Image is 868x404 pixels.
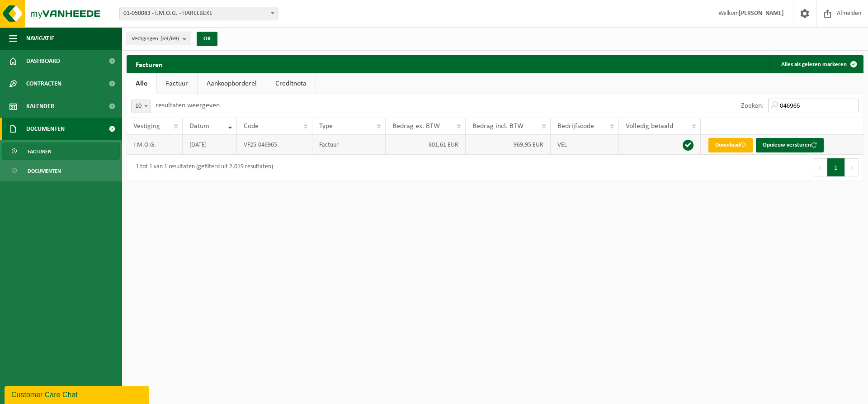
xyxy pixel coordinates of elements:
[133,123,160,130] span: Vestiging
[197,32,217,46] button: OK
[813,158,827,176] button: Previous
[392,123,440,130] span: Bedrag ex. BTW
[156,102,220,109] label: resultaten weergeven
[266,73,316,94] a: Creditnota
[756,138,824,152] button: Opnieuw versturen
[244,123,259,130] span: Code
[551,135,619,155] td: VEL
[119,7,278,20] span: 01-050083 - I.M.O.G. - HARELBEKE
[127,32,191,45] button: Vestigingen(69/69)
[626,123,673,130] span: Volledig betaald
[319,123,333,130] span: Type
[5,384,151,404] iframe: chat widget
[312,135,386,155] td: Factuur
[472,123,524,130] span: Bedrag incl. BTW
[198,73,266,94] a: Aankoopborderel
[386,135,466,155] td: 801,61 EUR
[845,158,859,176] button: Next
[708,138,753,152] a: Download
[131,159,273,176] div: 1 tot 1 van 1 resultaten (gefilterd uit 2,019 resultaten)
[2,162,120,179] a: Documenten
[183,135,237,155] td: [DATE]
[127,55,172,73] h2: Facturen
[132,100,151,113] span: 10
[2,143,120,160] a: Facturen
[741,102,764,109] label: Zoeken:
[466,135,551,155] td: 969,95 EUR
[160,36,179,42] count: (69/69)
[127,73,156,94] a: Alle
[132,32,179,46] span: Vestigingen
[131,100,151,113] span: 10
[26,72,61,95] span: Contracten
[237,135,313,155] td: VF25-046965
[739,10,784,17] strong: [PERSON_NAME]
[774,55,863,73] button: Alles als gelezen markeren
[127,135,183,155] td: I.M.O.G.
[827,158,845,176] button: 1
[26,27,54,50] span: Navigatie
[28,143,52,160] span: Facturen
[26,118,65,140] span: Documenten
[28,162,61,180] span: Documenten
[557,123,594,130] span: Bedrijfscode
[120,7,277,20] span: 01-050083 - I.M.O.G. - HARELBEKE
[26,95,54,118] span: Kalender
[26,50,60,72] span: Dashboard
[189,123,209,130] span: Datum
[157,73,197,94] a: Factuur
